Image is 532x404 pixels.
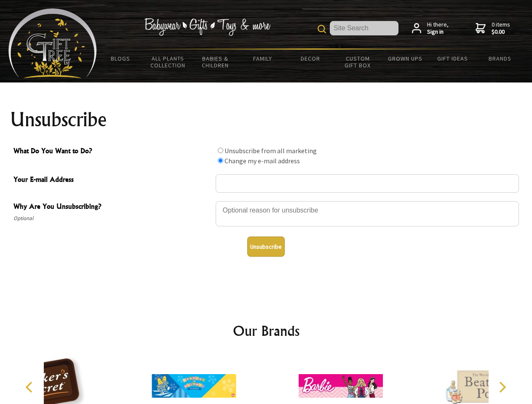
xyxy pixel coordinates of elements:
[225,157,300,165] label: Change my e-mail address
[13,174,211,186] span: Your E-mail Address
[492,28,510,36] strong: $0.00
[318,25,326,33] img: product search
[21,378,40,396] button: Previous
[192,50,239,74] a: Babies & Children
[218,148,223,153] input: What Do You Want to Do?
[239,50,287,67] a: Family
[216,201,519,226] textarea: Why Are You Unsubscribing?
[225,146,317,155] label: Unsubscribe from all marketing
[429,50,476,67] a: Gift Ideas
[97,50,144,67] a: BLOGS
[412,21,449,36] a: Hi there,Sign in
[427,21,449,36] span: Hi there,
[13,213,211,223] span: Optional
[144,18,270,36] img: Babywear - Gifts - Toys & more
[10,109,522,130] h1: Unsubscribe
[286,50,334,67] a: Decor
[13,201,211,213] span: Why Are You Unsubscribing?
[17,321,516,341] h2: Our Brands
[13,146,211,158] span: What Do You Want to Do?
[330,21,398,35] input: Site Search
[381,50,429,67] a: Grown Ups
[476,50,524,67] a: Brands
[334,50,382,74] a: Custom Gift Box
[493,378,511,396] button: Next
[476,21,510,36] a: 0 items$0.00
[218,158,223,163] input: What Do You Want to Do?
[247,237,285,257] button: Unsubscribe
[427,28,449,36] strong: Sign in
[216,174,519,193] input: Your E-mail Address
[144,50,192,74] a: All Plants Collection
[8,8,97,78] img: Babyware - Gifts - Toys and more...
[492,21,510,36] span: 0 items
